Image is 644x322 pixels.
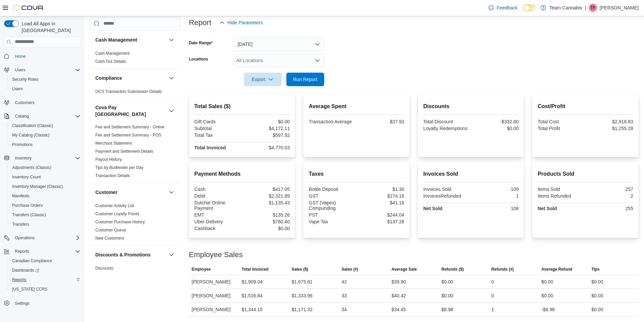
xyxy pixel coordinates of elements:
button: Customers [1,98,83,107]
span: Tips [591,267,599,272]
div: $1,344.15 [242,305,263,314]
p: Team Cannabis [549,4,582,12]
div: Cova Pay [GEOGRAPHIC_DATA] [90,123,181,182]
div: 33 [341,292,347,300]
div: $1,255.28 [587,126,633,131]
div: 0 [492,278,494,286]
a: Transaction Details [95,173,130,178]
div: $597.92 [243,132,290,138]
div: $0.00 [243,119,290,124]
h3: Customer [95,189,117,196]
button: Catalog [12,112,31,120]
span: Cash Out Details [95,59,126,64]
a: My Catalog (Classic) [9,131,52,139]
div: Cash Management [90,49,181,68]
span: Manifests [12,193,29,199]
span: Employee [192,267,211,272]
span: Reports [9,276,80,284]
a: Transfers (Classic) [9,211,49,219]
a: Manifests [9,192,32,200]
button: Users [7,84,83,94]
div: $1,516.84 [242,292,263,300]
h2: Payment Methods [194,170,290,178]
button: Reports [7,275,83,284]
button: Adjustments (Classic) [7,163,83,172]
div: Bottle Deposit [309,187,355,192]
span: Run Report [293,76,317,83]
span: [US_STATE] CCRS [12,287,47,292]
a: Customer Queue [95,228,126,232]
div: $0.00 [442,292,453,300]
button: Inventory [12,154,34,162]
span: Payment and Settlement Details [95,149,153,154]
div: $174.16 [358,193,404,199]
span: Promotions [12,142,33,147]
div: $0.00 [472,126,519,131]
div: Dutchie Online Payment [194,200,241,211]
span: Load All Apps in [GEOGRAPHIC_DATA] [19,20,80,34]
div: $244.04 [358,212,404,218]
button: Reports [1,247,83,256]
button: Discounts & Promotions [95,251,166,258]
a: Home [12,52,28,60]
div: $1,333.96 [291,292,312,300]
div: $0.00 [442,278,453,286]
button: Cova Pay [GEOGRAPHIC_DATA] [167,107,175,115]
div: PST [309,212,355,218]
div: $1,909.04 [242,278,263,286]
button: Operations [1,233,83,243]
span: Operations [12,234,80,242]
div: 34 [341,305,347,314]
button: Users [1,65,83,75]
span: Inventory [15,155,31,161]
span: Home [15,54,26,59]
a: Cash Out Details [95,59,126,64]
span: Classification (Classic) [12,123,53,128]
a: Dashboards [9,266,42,274]
span: Reports [12,247,80,255]
div: Gift Cards [194,119,241,124]
span: Customer Loyalty Points [95,211,139,217]
div: $1,171.32 [291,305,312,314]
button: Security Roles [7,75,83,84]
button: Transfers (Classic) [7,210,83,220]
a: Inventory Manager (Classic) [9,182,66,191]
span: Refunds ($) [442,267,464,272]
h3: Compliance [95,75,122,81]
a: Dashboards [7,266,83,275]
span: TF [591,4,596,12]
button: Users [12,66,28,74]
h2: Average Spent [309,102,404,110]
span: Customers [12,98,80,107]
span: Users [15,67,25,73]
strong: Net Sold [423,206,443,211]
span: Canadian Compliance [12,258,52,264]
a: Customers [12,99,37,107]
span: My Catalog (Classic) [12,132,50,138]
h2: Products Sold [538,170,633,178]
button: Operations [12,234,38,242]
p: | [585,4,586,12]
span: Transfers (Classic) [9,211,80,219]
span: Adjustments (Classic) [12,165,51,170]
h2: Total Sales ($) [194,102,290,110]
div: $37.93 [358,119,404,124]
span: Discounts [95,266,113,271]
div: -$8.98 [541,305,555,314]
span: OCS Transaction Submission Details [95,89,162,94]
div: Transaction Average [309,119,355,124]
span: Operations [15,235,35,241]
span: Transfers [12,222,29,227]
a: Settings [12,299,32,307]
a: New Customers [95,236,124,241]
a: Tips by Budtender per Day [95,165,143,170]
span: Transfers (Classic) [12,212,46,218]
span: Average Sale [391,267,417,272]
button: [US_STATE] CCRS [7,284,83,294]
button: Open list of options [315,58,320,63]
h2: Invoices Sold [423,170,519,178]
span: Sales (#) [341,267,358,272]
button: Customer [167,188,175,196]
div: Total Cost [538,119,584,124]
div: 1 [492,305,494,314]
